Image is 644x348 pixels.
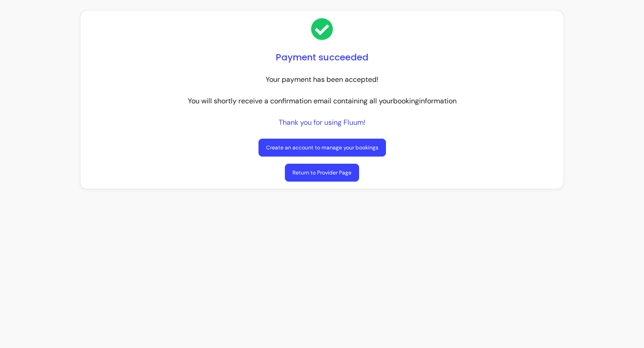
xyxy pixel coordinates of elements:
p: You will shortly receive a confirmation email containing all your booking information [188,96,457,106]
a: Return to Provider Page [285,164,359,182]
p: Your payment has been accepted! [266,74,378,85]
a: Create an account to manage your bookings [258,139,386,157]
h1: Payment succeeded [276,51,369,64]
p: Thank you for using Fluum! [279,117,365,128]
